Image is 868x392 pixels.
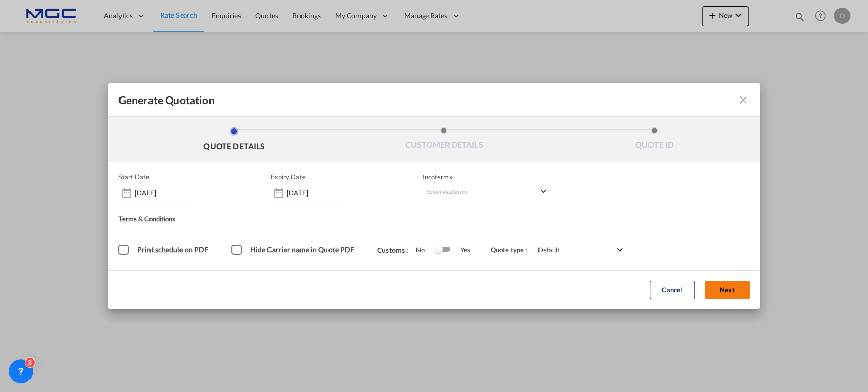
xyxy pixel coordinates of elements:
[271,173,306,181] p: Expiry Date
[377,246,415,254] span: Customs :
[118,215,434,227] div: Terms & Conditions
[129,127,339,154] li: QUOTE DETAILS
[434,242,450,257] md-switch: Switch 1
[490,246,534,254] span: Quote type :
[737,94,750,106] md-icon: icon-close fg-AAA8AD cursor m-0
[339,127,549,154] li: CUSTOMER DETAILS
[137,245,208,254] span: Print schedule on PDF
[287,189,348,197] input: Expiry date
[537,246,559,254] div: Default
[450,246,470,254] span: Yes
[118,93,214,107] span: Generate Quotation
[423,184,549,202] md-select: Select Incoterms
[250,245,354,254] span: Hide Carrier name in Quote PDF
[423,173,549,181] span: Incoterms
[118,245,211,255] md-checkbox: Print schedule on PDF
[705,281,750,299] button: Next
[118,173,149,181] p: Start Date
[108,83,759,309] md-dialog: Generate QuotationQUOTE ...
[415,246,434,254] span: No
[231,245,356,255] md-checkbox: Hide Carrier name in Quote PDF
[135,189,196,197] input: Start date
[650,281,695,299] button: Cancel
[549,127,759,154] li: QUOTE ID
